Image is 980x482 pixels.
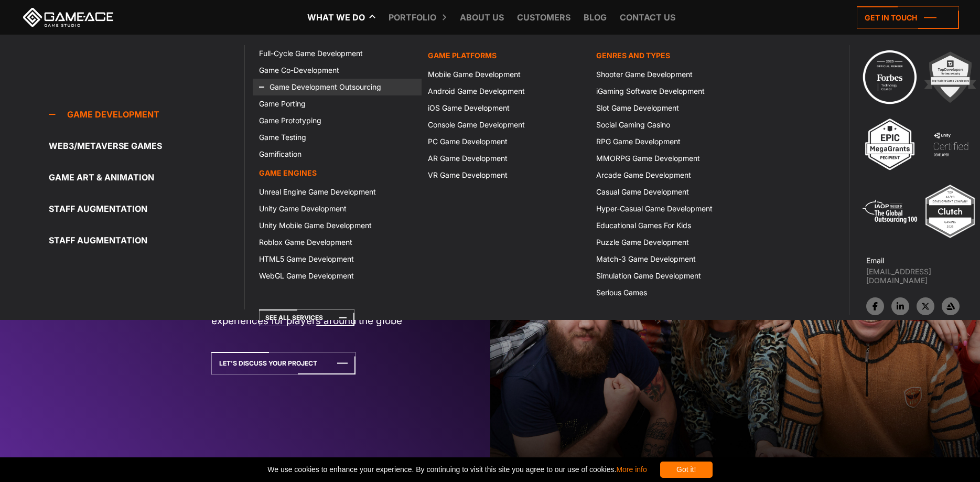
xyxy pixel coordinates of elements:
img: Top ar vr development company gaming 2025 game ace [921,183,979,240]
a: VR Game Development [422,167,590,184]
img: 3 [861,115,919,173]
a: Web3/Metaverse Games [49,135,244,156]
a: Android Game Development [422,83,590,100]
a: iGaming Software Development [590,83,758,100]
a: Game Testing [253,129,421,146]
img: 2 [921,48,979,106]
div: Got it! [660,462,713,478]
a: RPG Game Development [590,133,758,150]
a: PC Game Development [422,133,590,150]
a: Casual Game Development [590,184,758,200]
a: Arcade Game Development [590,167,758,184]
a: Mobile Game Development [422,66,590,83]
a: Hyper-Casual Game Development [590,200,758,217]
a: Slot Game Development [590,100,758,116]
a: Game Development Outsourcing [253,79,421,95]
a: Full-Cycle Game Development [253,45,421,62]
a: WebGL Game Development [253,267,421,284]
a: Game Porting [253,95,421,112]
a: Match-3 Game Development [590,251,758,267]
a: Simulation Game Development [590,267,758,284]
a: Staff Augmentation [49,198,244,219]
a: See All Services [259,309,354,326]
a: Gamification [253,146,421,163]
a: Staff Augmentation [49,230,244,251]
strong: Email [866,256,884,265]
a: Roblox Game Development [253,234,421,251]
a: iOS Game Development [422,100,590,116]
a: Social Gaming Casino [590,116,758,133]
span: We use cookies to enhance your experience. By continuing to visit this site you agree to our use ... [267,462,647,478]
a: Puzzle Game Development [590,234,758,251]
a: Get in touch [857,6,959,29]
a: More info [616,465,647,474]
a: Serious Games [590,284,758,301]
a: Educational Games For Kids [590,217,758,234]
a: MMORPG Game Development [590,150,758,167]
a: Unity Game Development [253,200,421,217]
a: Console Game Development [422,116,590,133]
a: Game Engines [253,163,421,184]
a: Game development [49,104,244,125]
a: Game platforms [422,45,590,66]
img: Technology council badge program ace 2025 game ace [861,48,919,106]
a: [EMAIL_ADDRESS][DOMAIN_NAME] [866,267,980,285]
a: Let's Discuss Your Project [211,352,356,374]
a: Shooter Game Development [590,66,758,83]
a: Game Co-Development [253,62,421,79]
a: AR Game Development [422,150,590,167]
a: Unreal Engine Game Development [253,184,421,200]
a: Game Prototyping [253,112,421,129]
img: 4 [922,115,979,173]
a: HTML5 Game Development [253,251,421,267]
a: Game Art & Animation [49,167,244,188]
img: 5 [861,183,919,240]
a: Unity Mobile Game Development [253,217,421,234]
a: Genres and Types [590,45,758,66]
